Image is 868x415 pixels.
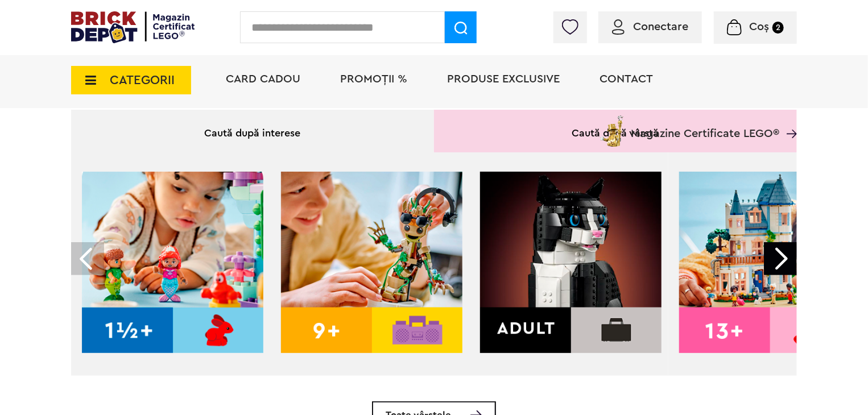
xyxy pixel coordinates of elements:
[633,21,688,32] span: Conectare
[749,21,769,32] span: Coș
[82,172,263,353] img: 1.5+
[631,113,779,139] span: Magazine Certificate LEGO®
[110,74,175,86] span: CATEGORII
[281,172,462,353] img: 9+
[480,172,662,353] img: Adult
[772,22,784,34] small: 2
[600,73,653,85] a: Contact
[226,73,300,85] a: Card Cadou
[779,113,797,125] a: Magazine Certificate LEGO®
[340,73,407,85] a: PROMOȚII %
[447,73,560,85] a: Produse exclusive
[612,21,688,32] a: Conectare
[679,172,861,353] img: 13+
